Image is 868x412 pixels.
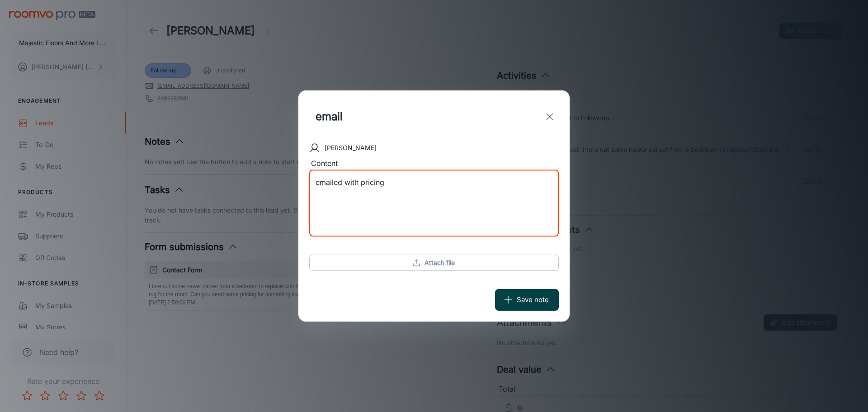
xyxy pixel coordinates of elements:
[325,143,377,153] p: [PERSON_NAME]
[309,158,559,170] div: Content
[309,101,491,132] input: Title
[495,289,559,311] button: Save note
[309,255,559,271] button: Attach file
[541,108,559,126] button: exit
[316,177,552,229] textarea: emailed with pricing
